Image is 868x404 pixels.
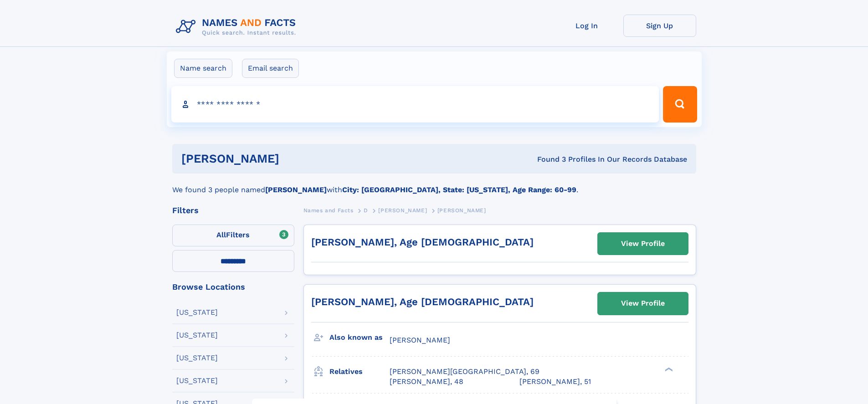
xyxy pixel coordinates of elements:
b: [PERSON_NAME] [265,185,327,194]
label: Name search [174,59,232,78]
a: [PERSON_NAME], 51 [519,377,591,387]
div: Found 3 Profiles In Our Records Database [408,154,687,164]
img: Logo Names and Facts [172,15,303,39]
b: City: [GEOGRAPHIC_DATA], State: [US_STATE], Age Range: 60-99 [342,185,576,194]
a: [PERSON_NAME], 48 [390,377,463,387]
a: [PERSON_NAME] [378,205,427,216]
div: [US_STATE] [176,332,218,339]
h1: [PERSON_NAME] [181,153,408,164]
a: D [364,205,368,216]
a: Log In [550,15,623,37]
div: [US_STATE] [176,377,218,384]
span: [PERSON_NAME] [390,336,450,344]
a: View Profile [598,233,688,255]
div: View Profile [621,233,665,254]
input: search input [171,86,659,123]
div: [US_STATE] [176,309,218,316]
a: View Profile [598,292,688,314]
div: ❯ [663,366,673,372]
button: Search Button [663,86,697,123]
a: Sign Up [623,15,696,37]
div: Browse Locations [172,283,294,291]
span: [PERSON_NAME] [378,207,427,214]
span: [PERSON_NAME] [437,207,486,214]
span: D [364,207,368,214]
div: View Profile [621,293,665,314]
div: Filters [172,206,294,215]
span: All [216,230,226,239]
label: Filters [172,225,294,246]
a: [PERSON_NAME][GEOGRAPHIC_DATA], 69 [390,367,539,377]
div: We found 3 people named with . [172,174,696,195]
h3: Relatives [329,364,390,379]
h3: Also known as [329,330,390,345]
a: [PERSON_NAME], Age [DEMOGRAPHIC_DATA] [311,296,534,307]
div: [US_STATE] [176,354,218,362]
label: Email search [242,59,299,78]
a: [PERSON_NAME], Age [DEMOGRAPHIC_DATA] [311,236,534,248]
a: Names and Facts [303,205,354,216]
